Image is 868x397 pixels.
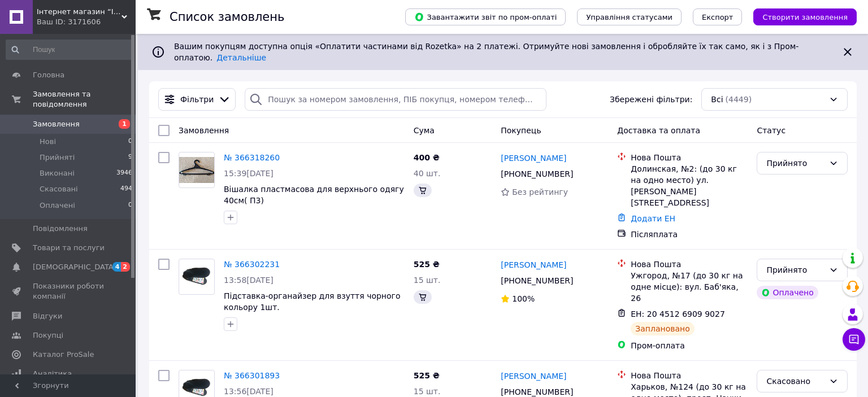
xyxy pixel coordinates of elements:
span: [DEMOGRAPHIC_DATA] [33,262,116,272]
span: 13:56[DATE] [224,387,274,396]
span: 494 [120,184,132,194]
span: ЕН: 20 4512 6909 9027 [631,309,725,319]
span: Cума [414,126,435,135]
span: Повідомлення [33,224,88,234]
span: 0 [128,200,132,211]
span: Завантажити звіт по пром-оплаті [414,12,557,22]
span: 15:39[DATE] [224,169,274,178]
span: Скасовані [40,184,78,194]
button: Управління статусами [577,8,682,25]
span: Прийняті [40,152,75,163]
a: № 366301893 [224,371,280,380]
a: Підставка-органайзер для взуття чорного кольору 1шт. [224,291,401,312]
span: 40 шт. [414,169,441,178]
div: Ваш ID: 3171606 [37,17,136,27]
span: Покупці [33,330,63,341]
h1: Список замовлень [170,10,284,24]
button: Чат з покупцем [843,328,865,351]
a: Детальніше [216,53,266,62]
div: Долинская, №2: (до 30 кг на одно место) ул. [PERSON_NAME][STREET_ADDRESS] [631,163,748,208]
span: 525 ₴ [414,260,440,269]
div: Нова Пошта [631,370,748,381]
span: 15 шт. [414,276,441,285]
span: Товари та послуги [33,243,105,253]
input: Пошук [6,40,133,60]
img: Фото товару [179,157,214,184]
span: 3946 [116,168,132,178]
div: Післяплата [631,229,748,240]
a: Фото товару [179,259,215,295]
span: Відгуки [33,311,62,321]
span: (4449) [726,95,752,104]
span: Каталог ProSale [33,350,94,360]
span: 1 [119,119,130,129]
div: Нова Пошта [631,152,748,163]
span: Всі [711,94,723,105]
span: 15 шт. [414,387,441,396]
img: Фото товару [179,264,214,290]
div: Заплановано [631,322,695,335]
span: Експорт [702,13,734,21]
a: [PERSON_NAME] [501,152,566,164]
span: Замовлення [33,119,80,129]
a: [PERSON_NAME] [501,259,566,271]
a: Додати ЕН [631,214,675,223]
span: [PHONE_NUMBER] [501,387,573,396]
span: Статус [757,126,785,135]
div: Прийнято [766,157,824,169]
span: Управління статусами [586,13,672,21]
span: Виконані [40,168,75,178]
input: Пошук за номером замовлення, ПІБ покупця, номером телефону, Email, номером накладної [245,88,546,111]
span: Головна [33,70,64,80]
span: Замовлення та повідомлення [33,89,136,110]
span: [PHONE_NUMBER] [501,276,573,285]
span: 0 [128,137,132,147]
span: 2 [121,262,130,272]
span: Показники роботи компанії [33,281,105,302]
div: Ужгород, №17 (до 30 кг на одне місце): вул. Баб'яка, 26 [631,270,748,304]
a: Створити замовлення [742,12,857,21]
span: Фільтри [180,94,214,105]
span: Доставка та оплата [617,126,700,135]
div: Нова Пошта [631,259,748,270]
span: Аналітика [33,369,72,379]
div: Прийнято [766,264,824,276]
span: Збережені фільтри: [610,94,692,105]
button: Завантажити звіт по пром-оплаті [405,8,566,25]
span: 4 [112,262,121,272]
div: Оплачено [757,286,818,299]
span: Покупець [501,126,541,135]
span: Без рейтингу [512,187,568,197]
span: Оплачені [40,200,75,211]
a: Вішалка пластмасова для верхнього одягу 40см( П3) [224,185,404,205]
span: 9 [128,152,132,163]
span: Створити замовлення [762,13,848,21]
button: Експорт [693,8,743,25]
span: 100% [512,294,535,303]
a: [PERSON_NAME] [501,370,566,382]
span: 400 ₴ [414,153,440,162]
span: Інтeрнeт магазин “IVA” [37,7,121,17]
div: Пром-оплата [631,340,748,351]
a: № 366318260 [224,153,280,162]
span: Нові [40,137,56,147]
button: Створити замовлення [753,8,857,25]
div: Скасовано [766,375,824,387]
span: 525 ₴ [414,371,440,380]
a: № 366302231 [224,260,280,269]
a: Фото товару [179,152,215,188]
span: Замовлення [179,126,229,135]
span: Вашим покупцям доступна опція «Оплатити частинами від Rozetka» на 2 платежі. Отримуйте нові замов... [174,42,798,62]
span: 13:58[DATE] [224,276,274,285]
span: [PHONE_NUMBER] [501,169,573,178]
